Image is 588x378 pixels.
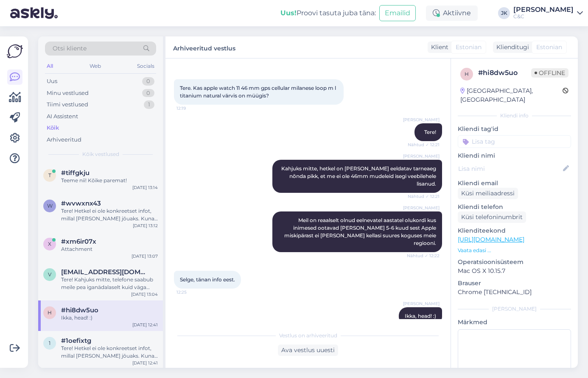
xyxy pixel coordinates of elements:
[176,105,208,111] span: 12:19
[176,289,208,295] span: 12:25
[403,300,440,307] span: [PERSON_NAME]
[458,226,571,235] p: Klienditeekond
[458,267,571,275] p: Mac OS X 10.15.7
[458,203,571,211] p: Kliendi telefon
[458,151,571,160] p: Kliendi nimi
[408,193,440,200] span: Nähtud ✓ 12:21
[132,184,158,191] div: [DATE] 13:14
[132,322,158,328] div: [DATE] 12:41
[61,306,98,314] span: #hi8dw5uo
[45,61,55,72] div: All
[48,172,51,178] span: t
[47,136,81,144] div: Arhiveeritud
[135,61,156,72] div: Socials
[407,253,440,259] span: Nähtud ✓ 12:22
[379,5,416,21] button: Emailid
[48,309,52,316] span: h
[281,165,437,187] span: Kahjuks mitte, hetkel on [PERSON_NAME] eeldatav tarneaeg nõnda pikk, et me ei ole 46mm mudeleid i...
[53,44,87,53] span: Otsi kliente
[61,169,90,177] span: #tiffgkju
[458,188,518,199] div: Küsi meiliaadressi
[426,6,478,21] div: Aktiivne
[458,236,524,243] a: [URL][DOMAIN_NAME]
[47,89,89,97] div: Minu vestlused
[142,89,154,97] div: 0
[82,150,119,158] span: Kõik vestlused
[408,142,440,148] span: Nähtud ✓ 12:21
[61,177,158,184] div: Teeme nii! Kõike paremat!
[278,345,338,356] div: Ava vestlus uuesti
[131,291,158,297] div: [DATE] 13:04
[61,200,101,207] span: #wvwxnx43
[458,288,571,297] p: Chrome [TECHNICAL_ID]
[132,360,158,366] div: [DATE] 12:41
[47,112,78,121] div: AI Assistent
[458,179,571,188] p: Kliendi email
[458,247,571,254] p: Vaata edasi ...
[279,332,337,339] span: Vestlus on arhiveeritud
[61,245,158,253] div: Attachment
[458,279,571,288] p: Brauser
[458,135,571,148] input: Lisa tag
[180,276,235,283] span: Selge, tänan info eest.
[458,258,571,267] p: Operatsioonisüsteem
[47,203,53,209] span: w
[403,153,440,159] span: [PERSON_NAME]
[424,129,436,135] span: Tere!
[428,43,448,52] div: Klient
[47,100,88,109] div: Tiimi vestlused
[173,42,235,53] label: Arhiveeritud vestlus
[478,68,531,78] div: # hi8dw5uo
[61,337,91,345] span: #1oefixtg
[458,112,571,120] div: Kliendi info
[498,7,510,19] div: JK
[47,77,57,86] div: Uus
[460,86,563,104] div: [GEOGRAPHIC_DATA], [GEOGRAPHIC_DATA]
[48,271,51,278] span: v
[458,318,571,327] p: Märkmed
[465,71,469,77] span: h
[61,207,158,222] div: Tere! Hetkel ei ole konkreetset infot, millal [PERSON_NAME] jõuaks. Kuna eeltellimusi on palju ja...
[47,124,59,132] div: Kõik
[458,164,561,173] input: Lisa nimi
[280,8,376,18] div: Proovi tasuta juba täna:
[88,61,103,72] div: Web
[513,13,574,20] div: C&C
[180,85,337,99] span: Tere. Kas apple watch 11 46 mm gps cellular milanese loop m l titanium natural värvis on müügis?
[48,241,51,247] span: x
[456,43,482,52] span: Estonian
[513,6,583,20] a: [PERSON_NAME]C&C
[7,43,23,59] img: Askly Logo
[536,43,562,52] span: Estonian
[61,268,149,276] span: vikazvonkova@gmail.com
[133,222,158,229] div: [DATE] 13:12
[531,68,568,78] span: Offline
[61,276,158,291] div: Tere! Kahjuks mitte, telefone saabub meile pea iganädalaselt kuid väga väikeses koguses ja nende ...
[61,314,158,322] div: Ikka, head! :)
[493,43,529,52] div: Klienditugi
[458,305,571,313] div: [PERSON_NAME]
[458,211,526,223] div: Küsi telefoninumbrit
[61,345,158,360] div: Tere! Hetkel ei ole konkreetset infot, millal [PERSON_NAME] jõuaks. Kuna eeltellimusi on palju ja...
[144,100,154,109] div: 1
[49,340,50,346] span: 1
[403,205,440,211] span: [PERSON_NAME]
[280,9,297,17] b: Uus!
[132,253,158,259] div: [DATE] 13:07
[284,217,437,246] span: Meil on reaalselt olnud eelnevatel aastatel olukordi kus inimesed ootavad [PERSON_NAME] 5-6 kuud ...
[458,125,571,133] p: Kliendi tag'id
[142,77,154,86] div: 0
[513,6,574,13] div: [PERSON_NAME]
[403,117,440,123] span: [PERSON_NAME]
[405,313,436,319] span: Ikka, head! :)
[61,238,96,245] span: #xm6ir07x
